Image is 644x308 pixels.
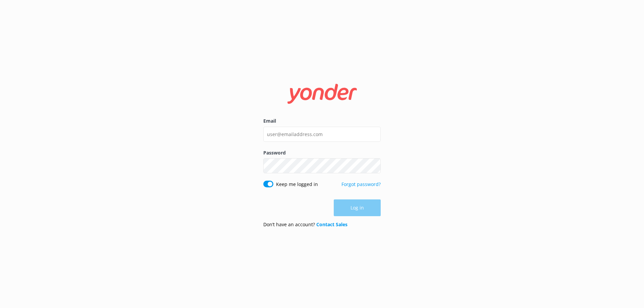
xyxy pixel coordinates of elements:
a: Forgot password? [341,181,381,187]
input: user@emailaddress.com [263,127,381,142]
label: Keep me logged in [276,181,318,188]
label: Email [263,117,381,125]
label: Password [263,149,381,157]
p: Don’t have an account? [263,221,347,228]
button: Show password [367,159,381,173]
a: Contact Sales [316,221,347,228]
